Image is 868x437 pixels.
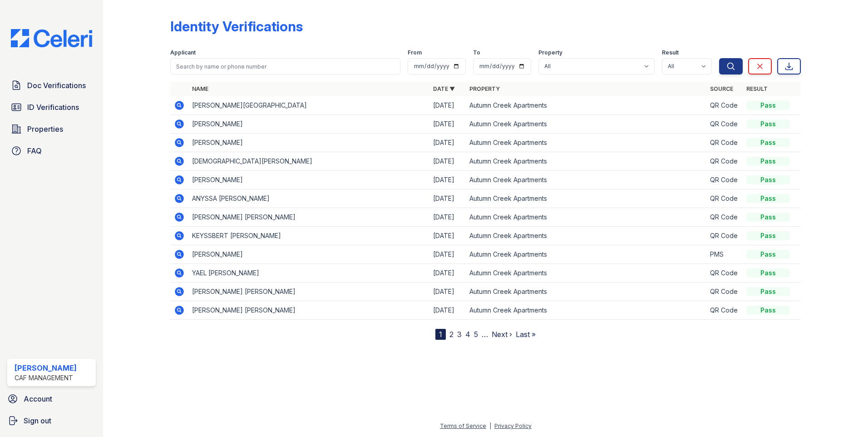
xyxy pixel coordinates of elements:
[429,245,466,264] td: [DATE]
[746,287,790,296] div: Pass
[188,115,429,134] td: [PERSON_NAME]
[474,330,478,339] a: 5
[492,330,512,339] a: Next ›
[429,134,466,152] td: [DATE]
[706,189,743,208] td: QR Code
[4,29,99,47] img: CE_Logo_Blue-a8612792a0a2168367f1c8372b55b34899dd931a85d93a1a3d3e32e68fde9ad4.png
[7,98,96,116] a: ID Verifications
[466,96,707,115] td: Autumn Creek Apartments
[429,96,466,115] td: [DATE]
[710,85,733,92] a: Source
[516,330,536,339] a: Last »
[706,171,743,189] td: QR Code
[429,115,466,134] td: [DATE]
[433,85,455,92] a: Date ▼
[706,283,743,301] td: QR Code
[429,152,466,171] td: [DATE]
[706,264,743,283] td: QR Code
[188,96,429,115] td: [PERSON_NAME][GEOGRAPHIC_DATA]
[746,119,790,129] div: Pass
[466,115,707,134] td: Autumn Creek Apartments
[746,213,790,222] div: Pass
[170,58,400,74] input: Search by name or phone number
[746,175,790,184] div: Pass
[746,306,790,315] div: Pass
[188,283,429,301] td: [PERSON_NAME] [PERSON_NAME]
[27,102,79,113] span: ID Verifications
[706,301,743,320] td: QR Code
[27,145,42,156] span: FAQ
[27,124,63,134] span: Properties
[746,157,790,166] div: Pass
[188,189,429,208] td: ANYSSA [PERSON_NAME]
[408,49,422,56] label: From
[170,18,303,35] div: Identity Verifications
[538,49,562,56] label: Property
[7,76,96,94] a: Doc Verifications
[4,412,99,430] a: Sign out
[24,415,51,426] span: Sign out
[466,227,707,245] td: Autumn Creek Apartments
[27,80,86,91] span: Doc Verifications
[746,268,790,278] div: Pass
[440,422,486,429] a: Terms of Service
[24,393,52,404] span: Account
[429,264,466,283] td: [DATE]
[466,152,707,171] td: Autumn Creek Apartments
[746,231,790,240] div: Pass
[466,171,707,189] td: Autumn Creek Apartments
[429,208,466,227] td: [DATE]
[188,264,429,283] td: YAEL [PERSON_NAME]
[466,189,707,208] td: Autumn Creek Apartments
[469,85,500,92] a: Property
[466,245,707,264] td: Autumn Creek Apartments
[466,208,707,227] td: Autumn Creek Apartments
[192,85,208,92] a: Name
[429,171,466,189] td: [DATE]
[7,120,96,138] a: Properties
[429,283,466,301] td: [DATE]
[746,194,790,203] div: Pass
[706,227,743,245] td: QR Code
[706,115,743,134] td: QR Code
[706,96,743,115] td: QR Code
[429,227,466,245] td: [DATE]
[473,49,480,56] label: To
[15,373,77,382] div: CAF Management
[494,422,532,429] a: Privacy Policy
[489,422,491,429] div: |
[706,245,743,264] td: PMS
[435,329,446,340] div: 1
[482,329,488,340] span: …
[429,189,466,208] td: [DATE]
[466,301,707,320] td: Autumn Creek Apartments
[188,245,429,264] td: [PERSON_NAME]
[466,264,707,283] td: Autumn Creek Apartments
[188,152,429,171] td: [DEMOGRAPHIC_DATA][PERSON_NAME]
[746,85,768,92] a: Result
[188,227,429,245] td: KEYSSBERT [PERSON_NAME]
[4,390,99,408] a: Account
[449,330,454,339] a: 2
[466,134,707,152] td: Autumn Creek Apartments
[188,208,429,227] td: [PERSON_NAME] [PERSON_NAME]
[188,134,429,152] td: [PERSON_NAME]
[466,283,707,301] td: Autumn Creek Apartments
[170,49,196,56] label: Applicant
[465,330,470,339] a: 4
[662,49,679,56] label: Result
[706,134,743,152] td: QR Code
[746,250,790,259] div: Pass
[15,363,77,373] div: [PERSON_NAME]
[457,330,462,339] a: 3
[429,301,466,320] td: [DATE]
[706,152,743,171] td: QR Code
[746,138,790,147] div: Pass
[706,208,743,227] td: QR Code
[746,101,790,110] div: Pass
[188,301,429,320] td: [PERSON_NAME] [PERSON_NAME]
[188,171,429,189] td: [PERSON_NAME]
[7,142,96,160] a: FAQ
